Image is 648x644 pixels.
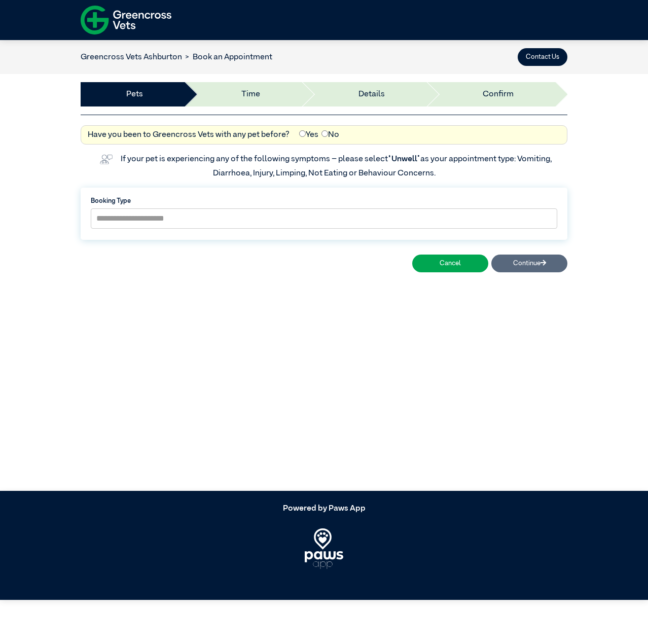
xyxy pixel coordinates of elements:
[81,504,567,514] h5: Powered by Paws App
[305,528,344,569] img: PawsApp
[126,88,143,100] a: Pets
[96,151,116,167] img: vet
[91,196,557,206] label: Booking Type
[81,51,272,63] nav: breadcrumb
[321,129,339,141] label: No
[412,255,488,272] button: Cancel
[182,51,272,63] li: Book an Appointment
[299,130,306,137] input: Yes
[388,155,420,163] span: “Unwell”
[81,3,171,38] img: f-logo
[121,155,553,177] label: If your pet is experiencing any of the following symptoms – please select as your appointment typ...
[299,129,318,141] label: Yes
[321,130,328,137] input: No
[88,129,290,141] label: Have you been to Greencross Vets with any pet before?
[518,48,567,66] button: Contact Us
[81,53,182,61] a: Greencross Vets Ashburton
